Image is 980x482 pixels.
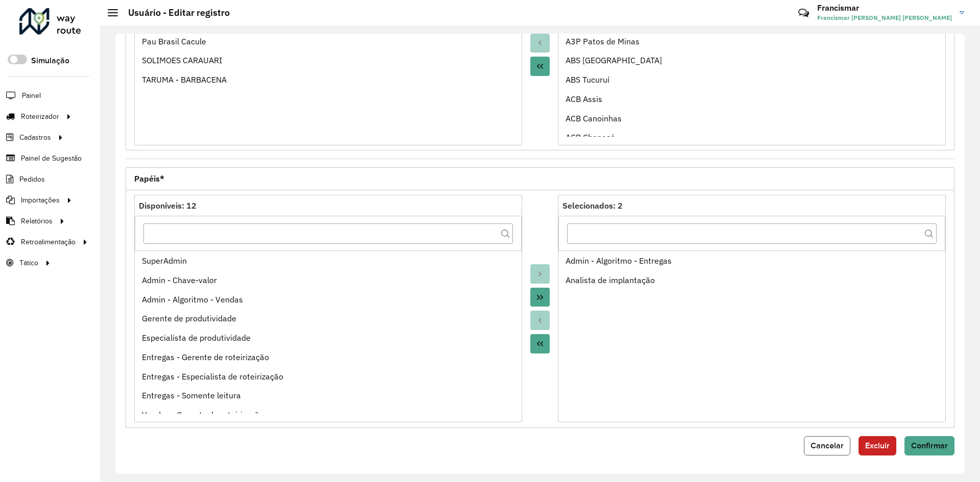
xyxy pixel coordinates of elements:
[566,112,939,124] div: ACB Canoinhas
[142,312,515,324] div: Gerente de produtividade
[817,3,952,13] h3: Francismar
[859,436,896,455] button: Excluir
[19,132,51,143] span: Cadastros
[142,370,515,383] div: Entregas - Especialista de roteirização
[566,131,939,143] div: ACB Chapecó
[134,174,164,183] span: Papéis*
[817,13,952,22] span: Francismar [PERSON_NAME] [PERSON_NAME]
[566,73,939,86] div: ABS Tucuruí
[142,54,515,66] div: SOLIMOES CARAUARI
[142,35,515,47] div: Pau Brasil Cacule
[21,237,76,247] span: Retroalimentação
[566,35,939,47] div: A3P Patos de Minas
[21,195,60,206] span: Importações
[142,293,515,306] div: Admin - Algoritmo - Vendas
[804,436,850,455] button: Cancelar
[566,274,939,286] div: Analista de implantação
[19,174,45,185] span: Pedidos
[530,334,550,353] button: Move All to Source
[142,351,515,363] div: Entregas - Gerente de roteirização
[566,54,939,66] div: ABS [GEOGRAPHIC_DATA]
[811,441,844,450] span: Cancelar
[562,199,941,212] div: Selecionados: 2
[142,332,515,344] div: Especialista de produtividade
[139,199,518,212] div: Disponíveis: 12
[142,255,515,267] div: SuperAdmin
[142,73,515,86] div: TARUMA - BARBACENA
[21,153,82,164] span: Painel de Sugestão
[31,55,69,67] label: Simulação
[22,90,41,101] span: Painel
[142,389,515,401] div: Entregas - Somente leitura
[19,258,38,268] span: Tático
[865,441,890,450] span: Excluir
[566,93,939,105] div: ACB Assis
[911,441,948,450] span: Confirmar
[566,255,939,267] div: Admin - Algoritmo - Entregas
[21,111,59,122] span: Roteirizador
[118,7,230,18] h2: Usuário - Editar registro
[530,288,550,307] button: Move All to Target
[21,216,53,226] span: Relatórios
[142,409,515,421] div: Vendas - Gerente de roteirização
[142,274,515,286] div: Admin - Chave-valor
[904,436,954,455] button: Confirmar
[530,57,550,76] button: Move All to Source
[793,2,815,24] a: Contato Rápido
